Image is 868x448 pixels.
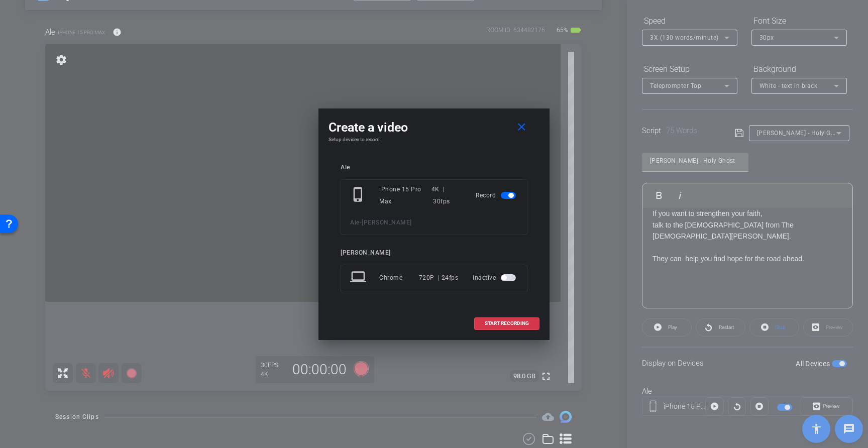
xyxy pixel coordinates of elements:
mat-icon: close [515,121,528,134]
div: Inactive [473,269,518,287]
span: [PERSON_NAME] [362,219,412,226]
div: Chrome [379,269,419,287]
div: 4K | 30fps [431,183,461,207]
span: START RECORDING [485,321,529,326]
div: 720P | 24fps [419,269,459,287]
button: START RECORDING [474,317,539,330]
mat-icon: phone_iphone [350,186,368,204]
div: Create a video [329,119,539,137]
div: Record [476,183,518,207]
span: Ale [350,219,360,226]
div: iPhone 15 Pro Max [379,183,431,207]
h4: Setup devices to record [329,137,539,143]
span: - [360,219,362,226]
div: [PERSON_NAME] [341,249,527,257]
div: Ale [341,164,527,171]
mat-icon: laptop [350,269,368,287]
